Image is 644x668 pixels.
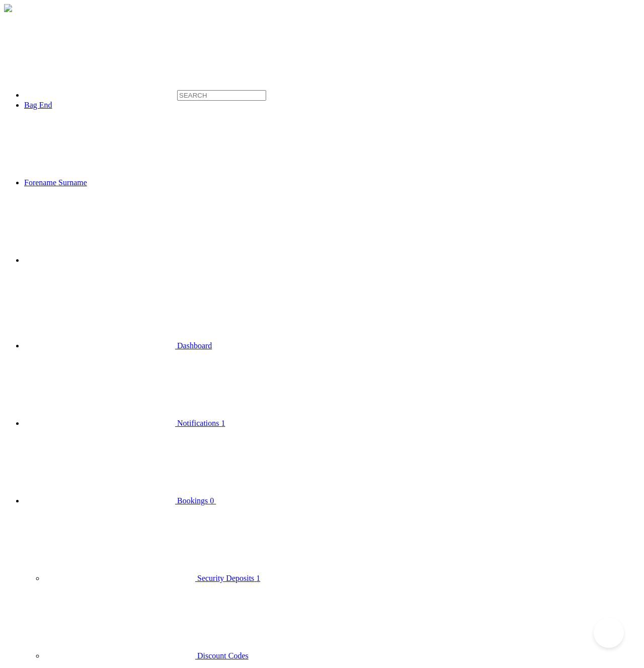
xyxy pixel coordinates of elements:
a: Bag End [24,101,52,109]
span: Security Deposits [197,574,254,582]
span: Bookings [177,496,208,505]
span: 0 [210,496,214,505]
img: menu-toggle-4520fedd754c2a8bde71ea2914dd820b131290c2d9d837ca924f0cce6f9668d0.png [4,4,12,12]
span: Notifications [177,419,219,427]
a: Security Deposits 1 [44,574,260,582]
a: Notifications 1 [24,419,225,427]
iframe: Toggle Customer Support [594,618,624,648]
span: 1 [221,419,225,427]
span: Dashboard [177,341,212,350]
span: 1 [256,574,260,582]
a: Discount Codes [44,651,249,660]
a: Forename Surname [24,178,238,187]
a: Bookings 0 [24,496,367,505]
input: SEARCH [177,90,266,101]
span: Discount Codes [197,651,249,660]
a: Dashboard [24,341,212,350]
